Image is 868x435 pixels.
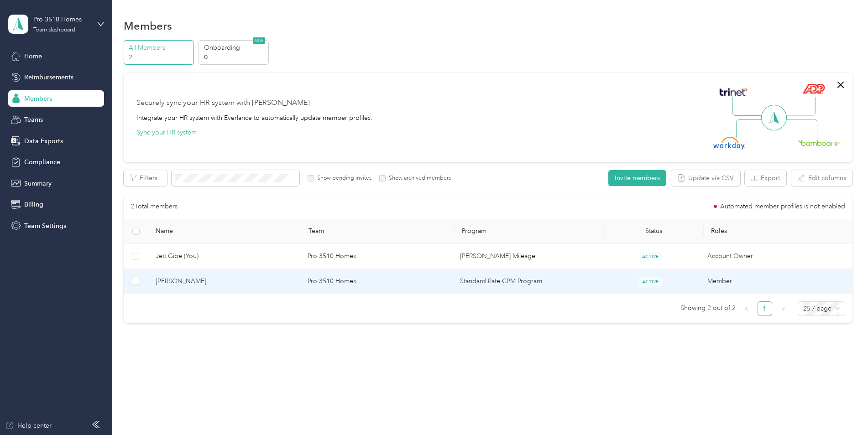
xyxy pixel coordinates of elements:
[300,269,453,294] td: Pro 3510 Homes
[802,83,825,94] img: ADP
[608,170,666,186] button: Invite members
[33,15,90,24] div: Pro 3510 Homes
[24,72,73,82] span: Reimbursements
[639,277,662,286] span: ACTIVE
[5,421,52,430] button: Help center
[720,203,845,210] span: Automated member profiles is not enabled
[453,269,601,294] td: Standard Rate CPM Program
[732,97,764,116] img: Line Left Up
[24,179,52,188] span: Summary
[314,174,371,182] label: Show pending invites
[704,219,857,244] th: Roles
[136,113,372,123] div: Integrate your HR system with Everlance to automatically update member profiles.
[136,128,197,137] button: Sync your HR system
[124,170,167,186] button: Filters
[604,219,703,244] th: Status
[785,119,817,139] img: Line Right Down
[717,86,749,98] img: Trinet
[639,252,662,261] span: ACTIVE
[33,27,75,33] div: Team dashboard
[136,98,310,109] div: Securely sync your HR system with [PERSON_NAME]
[713,137,745,150] img: Workday
[455,219,604,244] th: Program
[24,136,63,146] span: Data Exports
[156,276,293,286] span: [PERSON_NAME]
[791,170,852,186] button: Edit columns
[156,251,293,261] span: Jett Gibe (You)
[204,52,266,62] p: 0
[453,244,601,269] td: Jett Mileage
[148,244,301,269] td: Jett Gibe (You)
[776,301,790,316] button: right
[148,269,301,294] td: Riley Mason
[744,306,749,311] span: left
[739,301,754,316] button: left
[700,244,852,269] td: Account Owner
[680,301,736,315] span: Showing 2 out of 2
[300,244,453,269] td: Pro 3510 Homes
[24,200,43,209] span: Billing
[156,227,294,235] span: Name
[129,52,191,62] p: 2
[24,52,42,61] span: Home
[24,157,60,167] span: Compliance
[386,174,451,182] label: Show archived members
[24,221,66,231] span: Team Settings
[784,97,816,116] img: Line Right Up
[758,301,772,316] li: 1
[131,202,178,212] p: 2 Total members
[758,302,772,316] a: 1
[671,170,740,186] button: Update via CSV
[24,115,43,124] span: Teams
[301,219,455,244] th: Team
[124,21,172,31] h1: Members
[700,269,852,294] td: Member
[803,302,840,316] span: 25 / page
[798,140,840,146] img: BambooHR
[736,119,768,138] img: Line Left Down
[745,170,786,186] button: Export
[780,306,786,311] span: right
[204,43,266,52] p: Onboarding
[817,384,868,435] iframe: Everlance-gr Chat Button Frame
[129,43,191,52] p: All Members
[798,301,845,316] div: Page Size
[148,219,302,244] th: Name
[253,37,265,44] span: NEW
[24,94,52,104] span: Members
[739,301,754,316] li: Previous Page
[776,301,790,316] li: Next Page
